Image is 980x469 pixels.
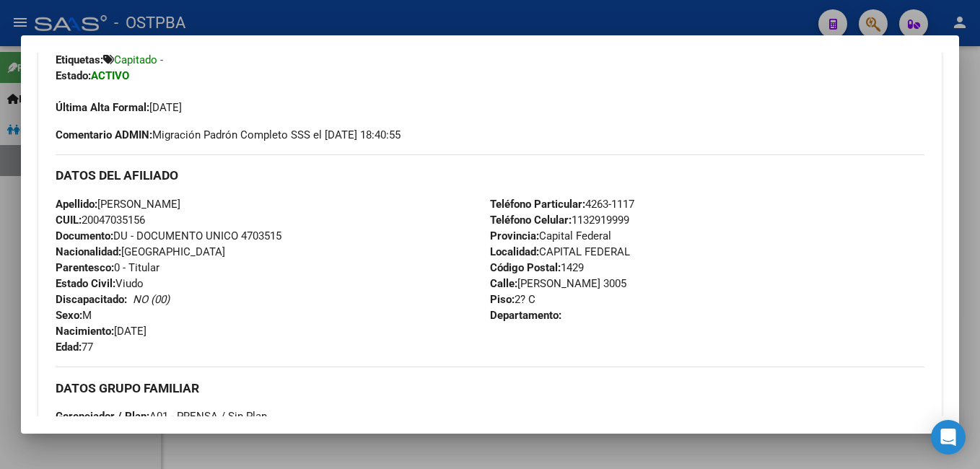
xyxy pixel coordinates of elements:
[56,69,91,82] strong: Estado:
[490,214,629,227] span: 1132919999
[133,293,170,306] i: NO (00)
[56,309,82,322] strong: Sexo:
[56,261,114,274] strong: Parentesco:
[56,214,145,227] span: 20047035156
[56,309,92,322] span: M
[56,167,924,183] h3: DATOS DEL AFILIADO
[56,410,267,423] span: A01 - PRENSA / Sin Plan
[56,341,93,354] span: 77
[56,127,401,143] span: Migración Padrón Completo SSS el [DATE] 18:40:55
[56,277,115,290] strong: Estado Civil:
[490,198,634,211] span: 4263-1117
[56,261,159,274] span: 0 - Titular
[490,245,539,258] strong: Localidad:
[490,229,539,242] strong: Provincia:
[56,198,97,211] strong: Apellido:
[56,229,281,242] span: DU - DOCUMENTO UNICO 4703515
[490,245,630,258] span: CAPITAL FEDERAL
[56,325,114,338] strong: Nacimiento:
[56,53,103,66] strong: Etiquetas:
[490,293,535,306] span: 2? C
[490,277,626,290] span: [PERSON_NAME] 3005
[490,198,585,211] strong: Teléfono Particular:
[490,309,561,322] strong: Departamento:
[56,198,180,211] span: [PERSON_NAME]
[56,245,121,258] strong: Nacionalidad:
[114,53,163,66] span: Capitado -
[490,261,584,274] span: 1429
[56,410,149,423] strong: Gerenciador / Plan:
[490,277,517,290] strong: Calle:
[490,214,572,227] strong: Teléfono Celular:
[56,128,152,141] strong: Comentario ADMIN:
[91,69,129,82] strong: ACTIVO
[56,101,149,114] strong: Última Alta Formal:
[490,229,611,242] span: Capital Federal
[56,245,225,258] span: [GEOGRAPHIC_DATA]
[56,214,82,227] strong: CUIL:
[56,277,144,290] span: Viudo
[56,380,924,396] h3: DATOS GRUPO FAMILIAR
[490,293,515,306] strong: Piso:
[56,341,82,354] strong: Edad:
[56,293,127,306] strong: Discapacitado:
[56,325,146,338] span: [DATE]
[490,261,561,274] strong: Código Postal:
[56,229,113,242] strong: Documento:
[931,420,966,455] div: Open Intercom Messenger
[56,101,182,114] span: [DATE]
